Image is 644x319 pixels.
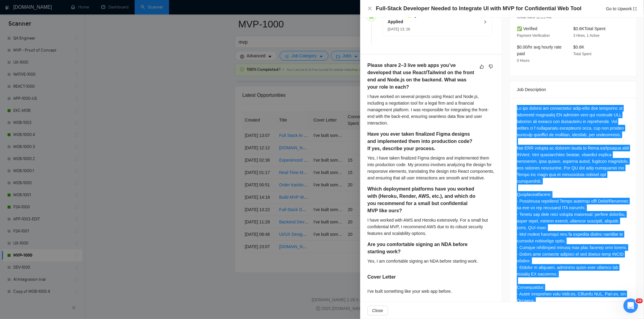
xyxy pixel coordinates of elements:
span: like [480,64,484,69]
span: dislike [489,64,493,69]
iframe: Intercom live chat [623,298,638,313]
span: 3 Hires, 1 Active [573,33,600,38]
button: Close [367,6,372,11]
h5: Are you comfortable signing an NDA before starting work? [367,241,476,255]
div: Yes, I am comfortable signing an NDA before starting work. [367,258,495,264]
span: close [367,6,372,11]
span: Payment Verification [517,33,550,38]
div: I have worked with AWS and Heroku extensively. For a small but confidential MVP, I recommend AWS ... [367,217,495,237]
h5: Laziza AI 👑 Qualified this Job and It Was Applied [388,12,480,25]
span: Total Spent [573,52,591,56]
span: Close [372,307,383,314]
a: Go to Upworkexport [606,6,637,11]
span: 10 [636,298,643,303]
div: Job Description [517,81,629,98]
h5: Which deployment platforms have you worked with (Heroku, Render, AWS, etc.), and which do you rec... [367,185,476,214]
button: like [478,63,485,70]
span: [DATE] 13: 26 [388,27,410,31]
span: ✅ Verified [517,26,537,31]
span: 0 Hours [517,58,530,63]
h5: Have you ever taken finalized Figma designs and implemented them into production code? If yes, de... [367,131,476,152]
div: Yes, I have taken finalized Figma designs and implemented them into production code. My process i... [367,155,495,181]
div: I have worked on several projects using React and Node.js, including a negotiation tool for a leg... [367,93,495,126]
span: $0.6K Total Spent [573,26,606,31]
button: Close [367,306,388,315]
span: $0.00/hr avg hourly rate paid [517,45,562,56]
span: $0.6K [573,45,585,49]
button: dislike [487,63,495,70]
h5: Please share 2–3 live web apps you’ve developed that use React/Tailwind on the front end and Node... [367,62,476,91]
h4: Full-Stack Developer Needed to Integrate UI with MVP for Confidential Web Tool [376,5,582,12]
span: right [483,20,487,24]
span: export [633,7,637,11]
h5: Cover Letter [367,273,396,281]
